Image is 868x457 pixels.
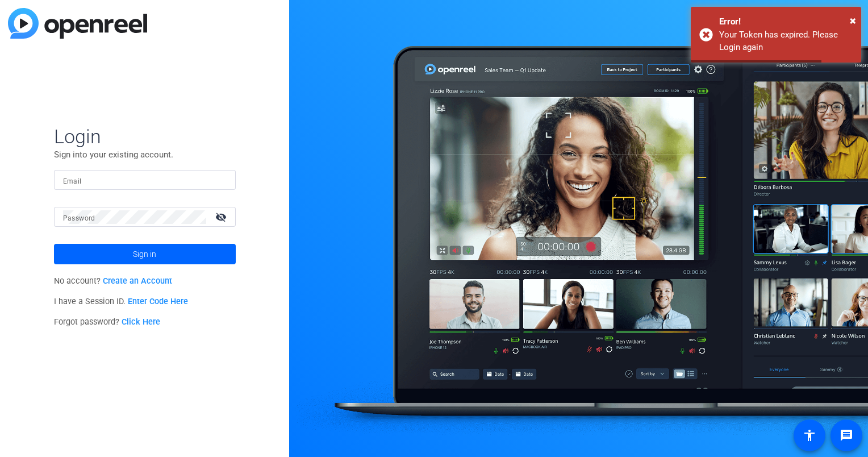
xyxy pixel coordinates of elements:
span: Forgot password? [54,317,161,327]
span: × [850,14,856,27]
div: Error! [719,15,853,28]
span: Login [54,124,236,148]
span: Sign in [133,240,156,268]
mat-icon: visibility_off [208,209,236,225]
div: Your Token has expired. Please Login again [719,28,853,54]
p: Sign into your existing account. [54,148,236,161]
img: blue-gradient.svg [8,8,147,39]
a: Click Here [122,317,160,327]
mat-label: Email [63,177,82,185]
mat-label: Password [63,214,95,222]
input: Enter Email Address [63,173,227,187]
a: Enter Code Here [128,297,188,306]
button: Sign in [54,244,236,264]
span: No account? [54,276,173,286]
span: I have a Session ID. [54,297,189,306]
a: Create an Account [103,276,172,286]
mat-icon: accessibility [803,429,816,442]
mat-icon: message [840,429,853,442]
button: Close [850,12,856,29]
